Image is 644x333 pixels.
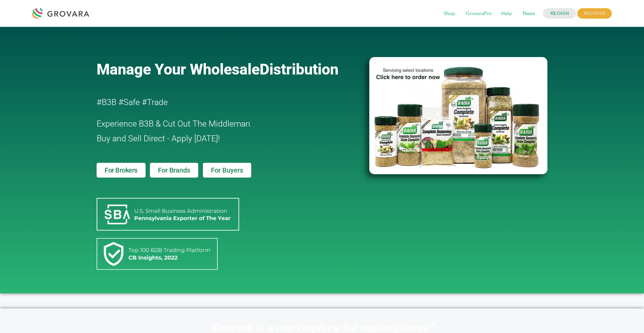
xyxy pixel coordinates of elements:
[518,7,540,20] span: News
[158,167,190,174] span: For Brands
[97,60,358,78] a: Manage Your WholesaleDistribution
[97,163,146,178] a: For Brokers
[97,60,260,78] span: Manage Your Wholesale
[577,8,612,19] span: REGISTER
[150,163,198,178] a: For Brands
[105,167,138,174] span: For Brokers
[260,60,338,78] span: Distribution
[496,10,517,17] a: Help
[543,8,576,19] a: LOGIN
[496,7,517,20] span: Help
[97,95,331,110] h2: #B3B #Safe #Trade
[97,119,250,129] span: Experience B3B & Cut Out The Middleman
[518,10,540,17] a: News
[461,7,496,20] span: GrovaraPro
[203,163,251,178] a: For Buyers
[211,167,243,174] span: For Buyers
[461,10,496,17] a: GrovaraPro
[97,134,220,143] span: Buy and Sell Direct - Apply [DATE]!
[439,7,460,20] span: Shop
[439,10,460,17] a: Shop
